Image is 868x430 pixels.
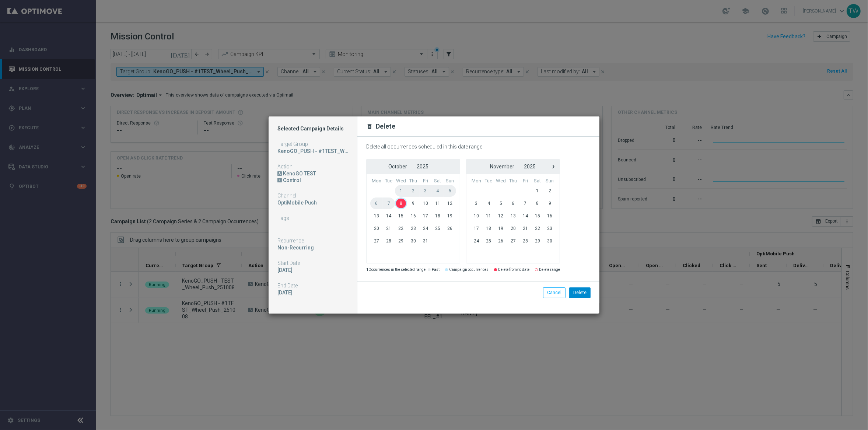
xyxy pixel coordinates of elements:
th: weekday [444,178,456,184]
th: weekday [544,178,556,184]
span: 2025 [524,164,536,169]
span: 25 [431,223,444,234]
span: 17 [470,223,483,234]
button: 2025 [412,162,433,171]
span: 2 [544,185,556,197]
div: A [277,171,282,176]
label: Delete from/to date [498,267,529,273]
div: Channel [277,192,348,199]
label: Past [432,267,440,273]
span: 24 [420,223,432,234]
div: End Date [277,282,348,289]
span: 7 [519,197,532,209]
span: 22 [531,223,543,234]
span: 9 [407,197,419,209]
span: 20 [370,223,383,234]
span: 5 [444,185,456,197]
span: 30 [407,235,419,247]
th: weekday [519,178,532,184]
span: 17 [420,210,432,222]
span: 9 [544,197,556,209]
span: 8 [395,197,407,209]
bs-datepicker-navigation-view: ​ ​ ​ [368,162,458,171]
span: 8 [531,197,543,209]
span: 12 [444,197,456,209]
span: 13 [370,210,383,222]
i: delete_forever [366,123,373,130]
div: Target Group [277,141,348,147]
button: October [384,162,412,171]
button: 2025 [519,162,541,171]
span: 18 [431,210,444,222]
h1: Selected Campaign Details [277,125,348,132]
th: weekday [495,178,507,184]
span: 14 [519,210,532,222]
div: OptiMobile Push [277,199,348,206]
span: 1 [395,185,407,197]
span: 24 [470,235,483,247]
span: 27 [507,235,519,247]
th: weekday [507,178,519,184]
div: DN [277,177,348,183]
span: 18 [483,223,495,234]
span: 15 [531,210,543,222]
span: 29 [395,235,407,247]
div: 08 Oct 2025, Wednesday [277,289,348,296]
button: › [549,162,558,171]
div: KenoGO_PUSH - #1TEST_Wheel_Push_251008 [277,148,348,154]
div: Recurrence [277,237,348,244]
span: 19 [495,223,507,234]
th: weekday [370,178,383,184]
span: 2025 [417,164,428,169]
th: weekday [531,178,543,184]
span: 2 [407,185,419,197]
span: 23 [544,223,556,234]
div: 08 Oct 2025, Wednesday [277,267,348,273]
span: 4 [483,197,495,209]
span: 5 [495,197,507,209]
h2: Delete [376,122,395,131]
span: 28 [383,235,395,247]
span: 23 [407,223,419,234]
span: 10 [420,197,432,209]
span: 7 [383,197,395,209]
th: weekday [395,178,407,184]
span: 10 [470,210,483,222]
span: 25 [483,235,495,247]
span: 3 [420,185,432,197]
div: Non-Recurring [277,244,348,251]
div: / [277,178,282,182]
span: 13 [507,210,519,222]
th: weekday [431,178,444,184]
button: Cancel [543,287,566,298]
span: 6 [370,197,383,209]
span: 4 [431,185,444,197]
span: 6 [507,197,519,209]
span: 12 [495,210,507,222]
span: 11 [483,210,495,222]
span: 27 [370,235,383,247]
span: 22 [395,223,407,234]
bs-datepicker-navigation-view: ​ ​ ​ [468,162,558,171]
span: 14 [383,210,395,222]
th: weekday [470,178,483,184]
button: Delete [569,287,591,298]
span: 21 [383,223,395,234]
span: 29 [531,235,543,247]
span: 19 [444,210,456,222]
div: KenoGO TEST [283,170,348,177]
span: 30 [544,235,556,247]
button: November [486,162,519,171]
span: 26 [444,223,456,234]
span: 16 [544,210,556,222]
div: — [277,222,348,228]
th: weekday [383,178,395,184]
th: weekday [420,178,432,184]
th: weekday [483,178,495,184]
span: 20 [507,223,519,234]
div: Control [283,177,348,183]
div: Start Date [277,260,348,266]
span: 1 [531,185,543,197]
span: 15 [395,210,407,222]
